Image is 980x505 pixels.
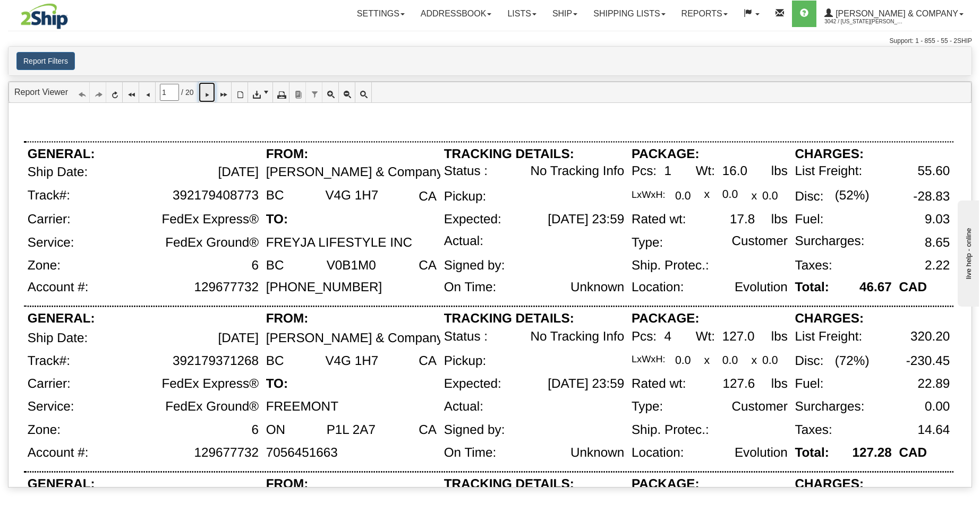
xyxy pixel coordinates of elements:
[632,477,700,491] div: PACKAGE:
[14,88,68,97] a: Report Viewer
[530,329,624,344] div: No Tracking Info
[632,147,700,161] div: PACKAGE:
[906,354,950,368] div: -230.45
[664,329,671,344] div: 4
[530,164,624,178] div: No Tracking Info
[795,164,863,178] div: List Freight:
[181,87,183,98] span: /
[266,354,284,368] div: BC
[795,258,832,273] div: Taxes:
[795,446,829,460] div: Total:
[956,198,979,307] iframe: chat widget
[28,400,74,414] div: Service:
[266,258,284,273] div: BC
[771,377,788,391] div: lbs
[833,9,958,18] span: [PERSON_NAME] & Company
[266,147,309,161] div: FROM:
[266,400,338,414] div: FREEMONT
[795,329,863,344] div: List Freight:
[722,329,755,344] div: 127.0
[444,258,505,273] div: Signed by:
[413,1,500,27] a: Addressbook
[925,258,950,273] div: 2.22
[735,280,788,294] div: Evolution
[199,82,215,102] a: Next Page
[28,280,89,294] div: Account #:
[795,234,865,248] div: Surcharges:
[444,280,497,294] div: On Time:
[722,354,738,366] div: 0.0
[266,212,288,227] div: TO:
[28,331,88,345] div: Ship Date:
[266,311,309,326] div: FROM:
[266,166,468,180] div: [PERSON_NAME] & Company Ltd.
[16,52,75,70] button: Report Filters
[106,82,123,102] a: Refresh
[28,423,61,437] div: Zone:
[28,212,71,227] div: Carrier:
[910,329,950,344] div: 320.20
[28,354,70,368] div: Track#:
[252,258,259,273] div: 6
[632,212,686,227] div: Rated wt:
[339,82,355,102] a: Zoom Out
[194,446,259,460] div: 129677732
[704,188,710,201] div: x
[632,164,657,178] div: Pcs:
[859,280,892,294] div: 46.67
[355,82,372,102] a: Toggle FullPage/PageWidth
[266,423,285,437] div: ON
[28,446,89,460] div: Account #:
[325,188,378,203] div: V4G 1H7
[173,354,259,368] div: 392179371268
[751,354,757,366] div: x
[173,188,259,203] div: 392179408773
[795,423,832,437] div: Taxes:
[675,354,691,366] div: 0.0
[123,82,139,102] a: First Page
[632,446,684,460] div: Location:
[899,446,927,460] div: CAD
[266,280,382,294] div: [PHONE_NUMBER]
[632,329,657,344] div: Pcs:
[795,212,824,227] div: Fuel:
[252,423,259,437] div: 6
[444,212,501,227] div: Expected:
[925,212,950,227] div: 9.03
[632,311,700,326] div: PACKAGE:
[349,1,413,27] a: Settings
[632,236,663,250] div: Type:
[444,234,483,248] div: Actual:
[917,423,950,437] div: 14.64
[824,16,904,27] span: 3042 / [US_STATE][PERSON_NAME]
[28,311,95,326] div: GENERAL:
[444,147,574,161] div: TRACKING DETAILS:
[771,212,788,227] div: lbs
[762,354,778,366] div: 0.0
[165,236,259,250] div: FedEx Ground®
[266,477,309,491] div: FROM:
[674,1,736,27] a: Reports
[218,331,259,345] div: [DATE]
[444,189,487,204] div: Pickup:
[28,258,61,273] div: Zone:
[544,1,585,27] a: Ship
[696,164,715,178] div: Wt:
[185,87,194,98] span: 20
[632,280,684,294] div: Location:
[853,446,892,460] div: 127.28
[548,212,624,227] div: [DATE] 23:59
[835,188,870,203] div: (52%)
[795,280,829,294] div: Total:
[444,377,501,391] div: Expected:
[28,377,71,391] div: Carrier:
[266,331,468,345] div: [PERSON_NAME] & Company Ltd.
[664,164,671,178] div: 1
[751,189,757,202] div: x
[419,189,437,204] div: CA
[162,212,259,227] div: FedEx Express®
[419,258,437,273] div: CA
[925,236,950,250] div: 8.65
[327,423,376,437] div: P1L 2A7
[795,311,864,326] div: CHARGES:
